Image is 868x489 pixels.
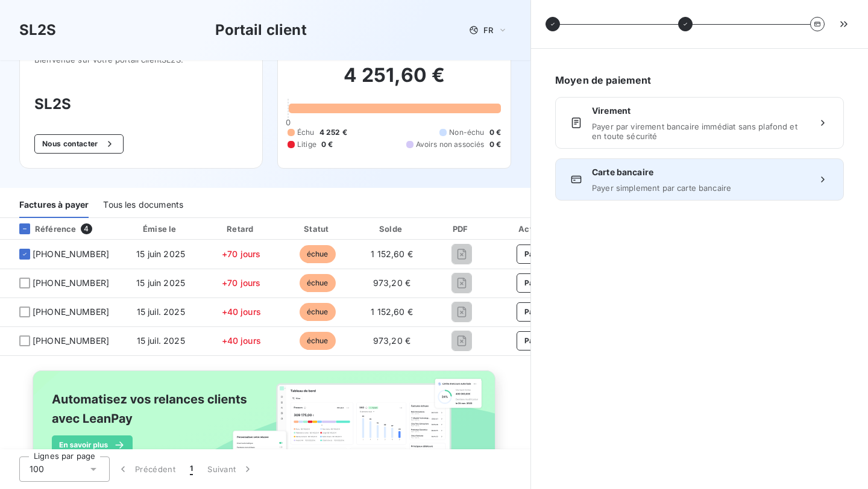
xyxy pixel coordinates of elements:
button: 1 [183,456,200,482]
div: PDF [431,223,492,235]
span: 4 [81,223,92,234]
span: Avoirs non associés [416,139,485,150]
span: 15 juin 2025 [136,249,185,259]
span: Payer par virement bancaire immédiat sans plafond et en toute sécurité [592,122,807,141]
span: 15 juil. 2025 [137,335,185,346]
h3: Portail client [215,19,307,41]
span: 973,20 € [373,335,410,346]
button: Précédent [110,456,183,482]
span: 1 152,60 € [371,307,413,317]
span: 15 juil. 2025 [137,307,185,317]
span: 0 € [489,139,501,150]
span: 1 152,60 € [371,249,413,259]
span: échue [300,303,336,321]
span: échue [300,332,336,350]
div: Tous les documents [103,193,183,218]
span: Litige [297,139,316,150]
button: Payer [517,302,554,322]
div: Émise le [121,223,200,235]
div: Actions [497,223,573,235]
span: 0 € [489,127,501,138]
span: 0 € [321,139,333,150]
span: FR [483,25,493,35]
button: Payer [517,273,554,293]
span: 15 juin 2025 [136,278,185,288]
span: Échu [297,127,315,138]
h6: Moyen de paiement [555,73,844,87]
div: Référence [10,223,76,234]
span: +40 jours [222,335,261,346]
button: Suivant [200,456,261,482]
span: [PHONE_NUMBER] [33,335,109,347]
span: échue [300,274,336,292]
span: [PHONE_NUMBER] [33,248,109,260]
span: échue [300,245,336,263]
div: Factures à payer [19,193,89,218]
span: 4 252 € [319,127,347,138]
span: 100 [30,463,44,475]
h3: SL2S [19,19,57,41]
button: Nous contacter [34,134,124,154]
span: 973,20 € [373,278,410,288]
div: Retard [205,223,277,235]
span: +40 jours [222,307,261,317]
span: Carte bancaire [592,166,807,178]
span: [PHONE_NUMBER] [33,277,109,289]
div: Solde [357,223,426,235]
span: 0 [286,117,291,127]
span: Non-échu [449,127,484,138]
span: 1 [190,463,193,475]
button: Payer [517,331,554,350]
span: +70 jours [222,278,260,288]
span: +70 jours [222,249,260,259]
span: [PHONE_NUMBER] [33,306,109,318]
span: Payer simplement par carte bancaire [592,183,807,193]
h3: SL2S [34,93,248,115]
span: Virement [592,105,807,117]
h2: 4 251,60 € [288,63,501,99]
div: Statut [282,223,353,235]
button: Payer [517,244,554,264]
